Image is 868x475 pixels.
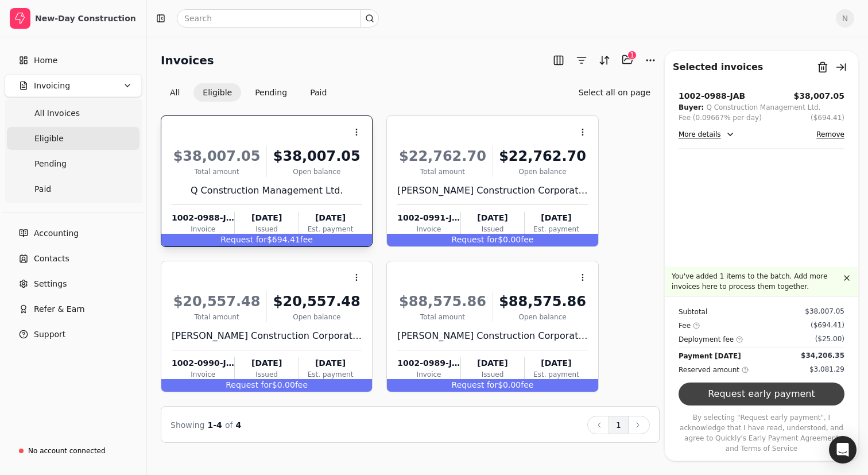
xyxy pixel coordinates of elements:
[397,212,460,224] div: 1002-0991-JAB
[397,357,460,369] div: 1002-0989-JAB
[397,329,587,343] div: [PERSON_NAME] Construction Corporation
[299,224,362,234] div: Est. payment
[34,55,57,67] span: Home
[34,107,80,119] span: All Invoices
[836,9,854,28] button: N
[299,369,362,380] div: Est. payment
[170,420,204,430] span: Showing
[172,329,362,343] div: [PERSON_NAME] Construction Corporation
[641,51,660,69] button: More
[34,278,67,290] span: Settings
[397,167,487,177] div: Total amount
[272,167,362,177] div: Open balance
[235,224,298,234] div: Issued
[7,152,139,175] a: Pending
[521,235,533,244] span: fee
[295,380,308,389] span: fee
[816,128,844,141] button: Remove
[673,60,763,74] div: Selected invoices
[34,133,64,145] span: Eligible
[35,13,137,24] div: New-Day Construction
[34,183,51,195] span: Paid
[679,306,707,318] div: Subtotal
[220,235,267,244] span: Request for
[7,102,139,125] a: All Invoices
[498,312,588,322] div: Open balance
[805,306,844,316] div: $38,007.05
[5,272,142,295] a: Settings
[679,113,762,123] div: Fee (0.09667% per day)
[679,128,735,141] button: More details
[452,380,498,389] span: Request for
[5,222,142,245] a: Accounting
[679,350,741,362] div: Payment [DATE]
[679,334,743,345] div: Deployment fee
[235,357,298,369] div: [DATE]
[397,369,460,380] div: Invoice
[28,446,106,456] div: No account connected
[809,364,844,374] div: $3,081.29
[172,212,234,224] div: 1002-0988-JAB
[811,113,844,123] div: ($694.41)
[34,329,65,341] span: Support
[300,235,313,244] span: fee
[5,298,142,320] button: Refer & Earn
[5,323,142,346] button: Support
[301,83,336,102] button: Paid
[172,369,234,380] div: Invoice
[461,212,524,224] div: [DATE]
[397,291,487,312] div: $88,575.86
[7,127,139,150] a: Eligible
[172,146,262,167] div: $38,007.05
[5,74,142,97] button: Invoicing
[525,369,587,380] div: Est. payment
[397,146,487,167] div: $22,762.70
[235,369,298,380] div: Issued
[5,441,142,461] a: No account connected
[461,369,524,380] div: Issued
[811,320,844,330] div: ($694.41)
[609,416,629,434] button: 1
[161,51,214,69] h2: Invoices
[498,167,588,177] div: Open balance
[34,227,79,240] span: Accounting
[793,90,844,102] button: $38,007.05
[679,383,844,406] button: Request early payment
[397,224,460,234] div: Invoice
[595,51,614,69] button: Sort
[161,83,189,102] button: All
[172,312,262,322] div: Total amount
[299,212,362,224] div: [DATE]
[452,235,498,244] span: Request for
[461,224,524,234] div: Issued
[521,380,533,389] span: fee
[193,83,241,102] button: Eligible
[461,357,524,369] div: [DATE]
[34,158,67,170] span: Pending
[387,234,598,246] div: $0.00
[161,83,336,102] div: Invoice filter options
[172,357,234,369] div: 1002-0990-JAB
[34,253,69,265] span: Contacts
[34,80,70,92] span: Invoicing
[172,167,262,177] div: Total amount
[225,420,233,430] span: of
[161,234,372,246] div: $694.41
[161,379,372,392] div: $0.00
[5,247,142,270] a: Contacts
[226,380,272,389] span: Request for
[7,177,139,200] a: Paid
[679,364,749,376] div: Reserved amount
[5,49,142,72] a: Home
[618,51,637,69] button: Batch (1)
[397,184,587,198] div: [PERSON_NAME] Construction Corporation
[172,184,362,198] div: Q Construction Management Ltd.
[525,357,587,369] div: [DATE]
[679,102,704,113] div: Buyer:
[272,291,362,312] div: $20,557.48
[387,379,598,392] div: $0.00
[34,303,85,315] span: Refer & Earn
[801,350,844,361] div: $34,206.35
[172,291,262,312] div: $20,557.48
